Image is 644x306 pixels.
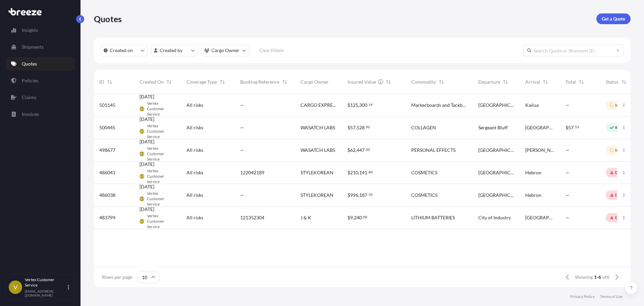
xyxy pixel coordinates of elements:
p: In Review [615,102,633,108]
span: $ [347,103,350,107]
a: Invoices [6,107,75,121]
span: . [365,126,366,128]
span: 187 [359,193,367,198]
span: All risks [186,192,203,199]
span: VCS [140,173,144,180]
p: Clear Filters [259,47,284,54]
span: 1-6 [594,274,601,280]
span: 500445 [99,124,115,131]
p: In Review [615,147,633,153]
a: Privacy Policy [570,294,595,299]
p: Shipments [22,44,44,50]
p: Cargo Owner [211,47,239,54]
span: [DATE] [140,183,154,190]
span: [GEOGRAPHIC_DATA] [478,147,515,154]
span: All risks [186,102,203,108]
span: All risks [186,124,203,131]
span: , [353,215,354,220]
span: 57 [350,125,356,130]
span: 996 [350,193,358,198]
span: $ [347,193,350,198]
button: cargoOwner Filter options [201,44,249,56]
span: 483799 [99,214,115,221]
span: 00 [366,148,370,151]
span: COSMETICS [411,192,437,199]
button: Clear Filters [253,45,290,56]
a: Quotes [6,57,75,71]
span: . [368,103,368,106]
span: 141 [359,170,367,175]
span: All risks [186,214,203,221]
button: Sort [541,78,549,86]
a: Policies [6,74,75,87]
span: 121352304 [240,214,264,221]
button: Sort [501,78,509,86]
span: J & K [301,214,311,221]
span: . [365,148,366,151]
p: Created by [160,47,182,54]
span: of 6 [602,274,609,280]
span: 210 [350,170,358,175]
span: [GEOGRAPHIC_DATA] [525,124,555,131]
span: [DATE] [140,116,154,123]
button: Sort [106,78,114,86]
span: 00 [363,216,367,218]
span: — [240,124,244,131]
span: 122042189 [240,169,264,176]
p: Get a Quote [602,15,625,22]
span: All risks [186,147,203,154]
span: Vertex Customer Service [147,213,176,229]
span: PERSONAL EFFECTS [411,147,455,154]
button: Sort [165,78,173,86]
span: Markerboards and Tackboards [411,102,468,108]
button: Sort [281,78,289,86]
input: Search Quote or Shipment ID... [523,44,624,56]
span: 53 [575,126,579,128]
span: Status [606,79,619,85]
span: 80 [369,171,373,173]
span: Departure [478,79,500,85]
p: Quotes [94,13,122,24]
p: Vertex Customer Service [25,277,66,288]
span: $ [347,148,350,152]
span: — [566,192,570,199]
span: Coverage Type [186,79,217,85]
button: Sort [577,78,585,86]
span: Commodity [411,79,436,85]
span: [GEOGRAPHIC_DATA] [525,214,555,221]
span: $ [347,125,350,130]
a: Shipments [6,40,75,54]
p: Policies [22,77,38,84]
button: Sort [620,78,628,86]
p: Created on [110,47,133,54]
span: CARGO EXPRESS [301,102,337,108]
span: Cargo Owner [301,79,329,85]
span: Showing [575,274,593,280]
span: VCS [140,128,144,135]
span: 62 [350,148,356,152]
span: [GEOGRAPHIC_DATA] [478,102,515,108]
span: [DATE] [140,161,154,168]
span: City of Industry [478,214,511,221]
span: Hebron [525,192,541,199]
span: — [240,147,244,154]
span: — [566,214,570,221]
span: Arrival [525,79,540,85]
span: 90 [366,126,370,128]
span: STYLEKOREAN [301,169,333,176]
span: Hebron [525,169,541,176]
span: $ [347,170,350,175]
p: Invoices [22,111,39,118]
p: Quotes [22,60,37,67]
span: — [566,147,570,154]
span: COLLAGEN [411,124,436,131]
span: Vertex Customer Service [147,123,176,139]
p: Claims [22,94,36,101]
span: 300 [359,103,367,107]
span: VCS [140,195,144,202]
span: STYLEKOREAN [301,192,333,199]
button: Sort [384,78,392,86]
span: 57 [568,125,574,130]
